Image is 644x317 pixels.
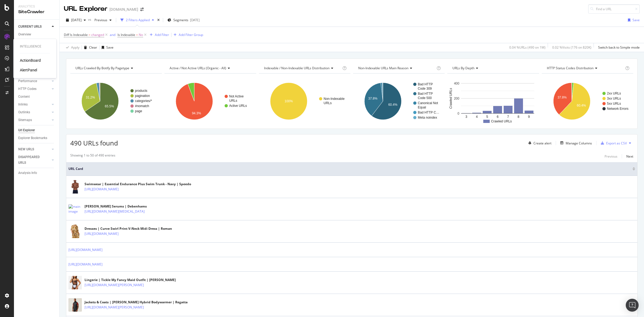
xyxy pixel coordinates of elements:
[418,116,437,119] text: Meta noindex
[64,43,79,52] button: Apply
[70,78,161,125] svg: A chart.
[418,105,426,109] text: Equal
[18,94,56,100] a: Content
[263,64,341,72] h4: Indexable / Non-Indexable URLs Distribution
[18,170,37,176] div: Analysis Info
[18,135,47,141] div: Explorer Bookmarks
[105,104,114,108] text: 65.5%
[259,78,350,125] div: A chart.
[451,64,534,72] h4: URLs by Depth
[170,66,226,70] span: Active / Not Active URLs (organic - all)
[85,305,144,310] a: [URL][DOMAIN_NAME][PERSON_NAME]
[596,43,640,52] button: Switch back to Simple mode
[20,44,50,49] div: Intelligence
[418,96,432,100] text: Code 500
[466,115,467,119] text: 3
[88,17,92,22] span: vs
[70,139,118,147] span: 490 URLs found
[118,32,135,37] span: Is Indexable
[68,273,82,293] img: main image
[626,154,633,159] div: Next
[92,18,107,22] span: Previous
[89,32,90,37] span: =
[229,99,237,103] text: URLs
[547,66,594,70] span: HTTP Status Codes Distribution
[82,43,97,52] button: Clear
[598,45,640,50] div: Switch back to Simple mode
[85,209,145,214] a: [URL][DOMAIN_NAME][MEDICAL_DATA]
[100,43,114,52] button: Save
[357,64,436,72] h4: Non-Indexable URLs Main Reason
[388,103,397,107] text: 60.4%
[497,115,499,119] text: 6
[358,66,408,70] span: Non-Indexable URLs Main Reason
[68,178,82,195] img: main image
[18,24,50,30] a: CURRENT URLS
[418,87,432,90] text: Code 309
[126,18,150,22] div: 2 Filters Applied
[140,8,144,11] div: arrow-right-arrow-left
[229,104,247,108] text: Active URLs
[606,141,627,145] div: Export as CSV
[164,78,255,125] div: A chart.
[64,16,88,24] button: [DATE]
[18,86,36,92] div: HTTP Codes
[20,58,41,63] a: ActionBoard
[18,135,56,141] a: Explorer Bookmarks
[179,32,203,37] div: Add Filter Group
[418,111,439,114] text: Bad HTTP C…
[264,66,330,70] span: Indexable / Non-Indexable URLs distribution
[418,82,433,86] text: Bad HTTP
[626,299,639,312] div: Open Intercom Messenger
[68,298,82,312] img: main image
[353,78,444,125] div: A chart.
[64,4,107,13] div: URL Explorer
[85,182,191,187] div: Swimwear | Essential Endurance Plus Swim Trunk - Navy | Speedo
[155,32,169,37] div: Add Filter
[85,187,119,192] a: [URL][DOMAIN_NAME]
[324,101,332,105] text: URLs
[18,154,45,166] div: DISAPPEARED URLS
[110,32,115,37] div: and
[18,170,56,176] a: Analysis Info
[136,32,138,37] span: =
[135,94,150,98] text: pagination
[605,154,617,159] div: Previous
[546,64,624,72] h4: HTTP Status Codes Distribution
[86,96,95,99] text: 31.2%
[284,99,293,103] text: 100%
[599,139,627,147] button: Export as CSV
[135,109,142,113] text: page
[92,16,114,24] button: Previous
[135,89,147,93] text: products
[542,78,633,125] svg: A chart.
[526,139,551,147] button: Create alert
[85,204,168,209] div: [PERSON_NAME] Serums | Debenhams
[607,102,621,105] text: 5xx URLs
[528,115,530,119] text: 9
[68,262,103,267] a: [URL][DOMAIN_NAME]
[509,45,546,50] div: 0.04 % URLs ( 490 on 1M )
[449,88,453,109] text: Crawled URLs
[109,7,138,12] div: [DOMAIN_NAME]
[626,16,640,24] button: Save
[447,78,539,125] svg: A chart.
[70,153,115,159] div: Showing 1 to 50 of 490 entries
[18,78,37,84] div: Performance
[85,231,119,236] a: [URL][DOMAIN_NAME]
[588,4,640,14] input: Find a URL
[18,4,55,9] div: Analytics
[18,102,28,107] div: Inlinks
[18,86,50,92] a: HTTP Codes
[557,96,566,99] text: 37.8%
[18,147,34,152] div: NEW URLS
[192,111,201,115] text: 94.3%
[190,18,200,22] div: [DATE]
[18,32,31,37] div: Overview
[452,66,474,70] span: URLs by Depth
[85,278,176,282] div: Lingerie | Tickle My Fancy Maid Outfit | [PERSON_NAME]
[18,24,42,30] div: CURRENT URLS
